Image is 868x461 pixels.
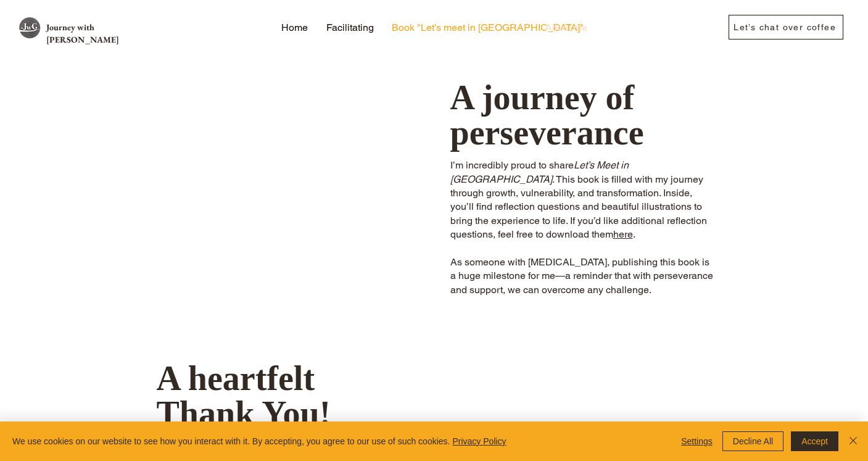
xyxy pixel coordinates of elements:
[722,431,783,451] button: Decline All
[536,19,597,37] a: About me
[157,359,331,433] span: A heartfelt Thank You!
[317,19,382,37] a: Facilitating
[729,15,843,39] a: Let’s chat over coffee
[846,433,861,448] img: Close
[12,436,506,447] span: We use cookies on our website to see how you interact with it. By accepting, you agree to our use...
[681,432,713,451] span: Settings
[734,22,836,32] span: Let’s chat over coffee
[539,19,593,37] p: About me
[382,19,536,37] a: Book "Let's meet in [GEOGRAPHIC_DATA]"
[253,19,616,37] nav: Site
[846,431,861,451] button: Close
[19,17,41,39] img: site logo
[386,19,590,37] p: Book "Let's meet in [GEOGRAPHIC_DATA]"
[452,436,506,446] a: Privacy Policy
[450,78,644,152] span: A journey of perseverance
[46,22,119,45] a: Journey with [PERSON_NAME]
[791,431,838,451] button: Accept
[132,80,386,338] div: Introducton - video illustration of he text Play video
[450,159,717,241] p: I’m incredibly proud to share . This book is filled with my journey through growth, vulnerability...
[320,19,380,37] p: Facilitating
[450,159,629,185] span: Let’s Meet in [GEOGRAPHIC_DATA]
[275,19,314,37] p: Home
[613,228,633,240] a: here
[450,255,717,297] p: As someone with [MEDICAL_DATA], publishing this book is a huge milestone for me—a reminder that w...
[272,19,317,37] a: Home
